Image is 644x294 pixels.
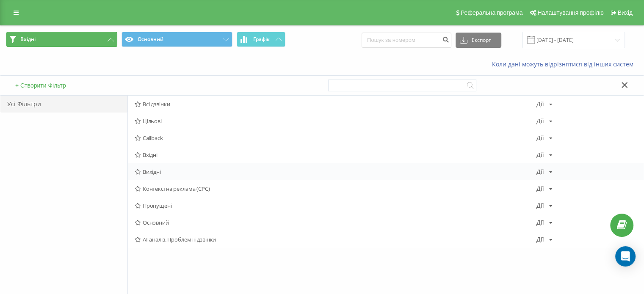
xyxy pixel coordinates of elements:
div: Дії [536,135,544,141]
div: Дії [536,118,544,124]
div: Дії [536,169,544,175]
span: AI-аналіз. Проблемні дзвінки [135,236,536,242]
span: Пропущені [135,203,536,209]
button: Основний [122,32,232,47]
div: Дії [536,236,544,242]
div: Дії [536,101,544,107]
div: Дії [536,186,544,192]
span: Вхідні [20,36,36,43]
a: Коли дані можуть відрізнятися вiд інших систем [492,60,638,68]
div: Open Intercom Messenger [615,246,636,267]
input: Пошук за номером [362,33,451,48]
button: Вхідні [6,32,117,47]
span: Цільові [135,118,536,124]
button: Експорт [456,33,501,48]
span: Всі дзвінки [135,101,536,107]
div: Усі Фільтри [0,96,127,113]
span: Callback [135,135,536,141]
span: Вихід [618,9,633,16]
span: Графік [253,36,270,42]
span: Основний [135,220,536,225]
span: Налаштування профілю [537,9,603,16]
span: Вхідні [135,152,536,158]
button: Графік [237,32,285,47]
button: Закрити [619,81,631,90]
span: Вихідні [135,169,536,175]
button: + Створити Фільтр [13,82,69,89]
div: Дії [536,203,544,209]
span: Контекстна реклама (CPC) [135,186,536,192]
div: Дії [536,220,544,225]
span: Реферальна програма [461,9,523,16]
div: Дії [536,152,544,158]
